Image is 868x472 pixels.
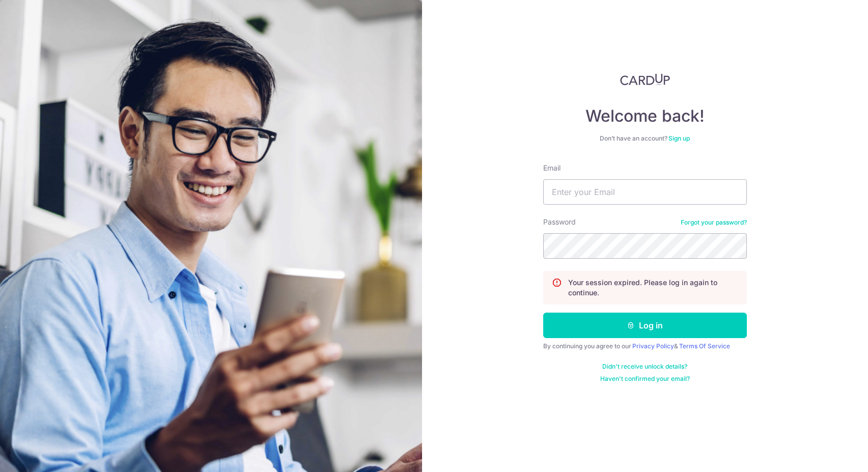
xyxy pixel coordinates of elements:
[543,163,561,173] label: Email
[543,313,747,338] button: Log in
[668,134,690,142] a: Sign up
[602,363,687,371] a: Didn't receive unlock details?
[632,342,674,350] a: Privacy Policy
[600,375,690,383] a: Haven't confirmed your email?
[620,73,670,86] img: CardUp Logo
[543,179,747,205] input: Enter your Email
[679,342,730,350] a: Terms Of Service
[543,106,747,126] h4: Welcome back!
[681,218,747,227] a: Forgot your password?
[568,277,738,298] p: Your session expired. Please log in again to continue.
[543,342,747,350] div: By continuing you agree to our &
[543,217,576,227] label: Password
[543,134,747,143] div: Don’t have an account?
